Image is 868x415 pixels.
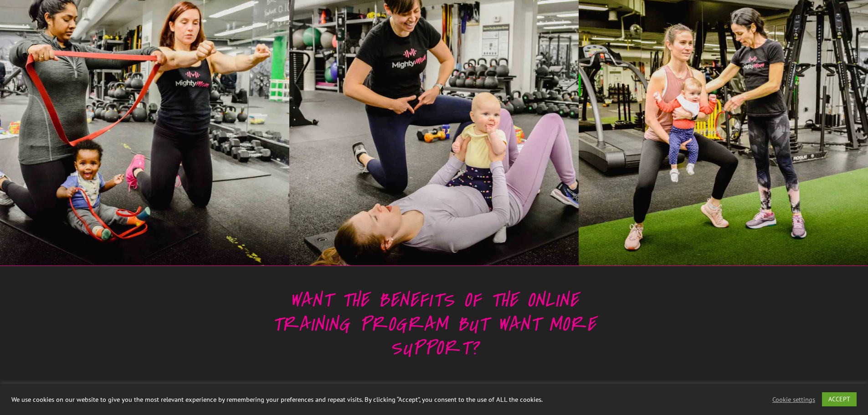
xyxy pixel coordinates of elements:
p: Want the benefits of the ONLINE Training Program but want more support? [252,289,616,361]
a: Cookie settings [772,395,815,404]
div: We use cookies on our website to give you the most relevant experience by remembering your prefer... [11,395,603,404]
a: ACCEPT [822,392,857,406]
